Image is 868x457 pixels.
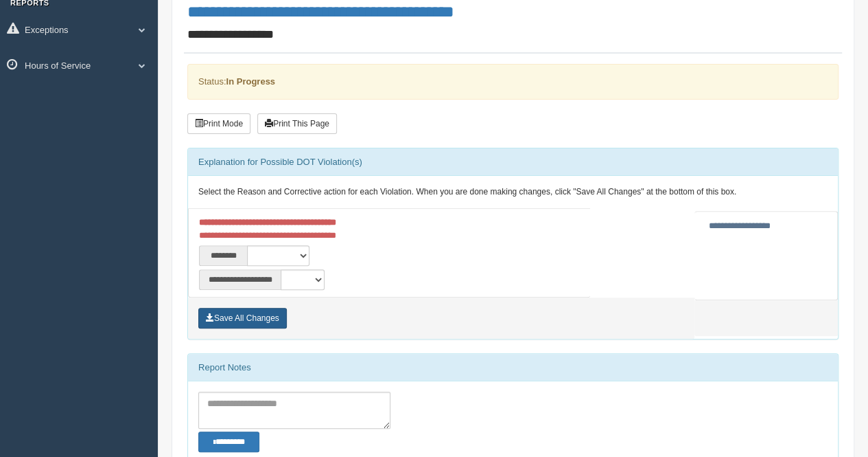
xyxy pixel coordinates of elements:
strong: In Progress [226,76,275,87]
div: Status: [187,64,838,99]
div: Report Notes [188,354,838,381]
button: Save [198,308,287,328]
button: Print This Page [257,113,337,134]
button: Change Filter Options [198,432,259,452]
div: Explanation for Possible DOT Violation(s) [188,148,838,176]
div: Select the Reason and Corrective action for each Violation. When you are done making changes, cli... [188,176,838,209]
button: Print Mode [187,113,250,134]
